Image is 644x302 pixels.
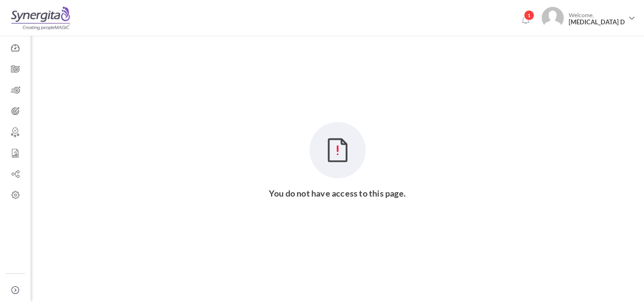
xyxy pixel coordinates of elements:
span: [MEDICAL_DATA] D [569,19,625,26]
span: 1 [524,10,534,21]
img: Photo [542,7,564,29]
a: Photo Welcome,[MEDICAL_DATA] D [538,3,639,31]
img: Logo [11,6,70,30]
a: Notifications [518,12,533,28]
img: Emptyobjective.svg [309,122,366,179]
p: You do not have access to this page. [42,188,632,198]
span: Welcome, [564,7,627,31]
